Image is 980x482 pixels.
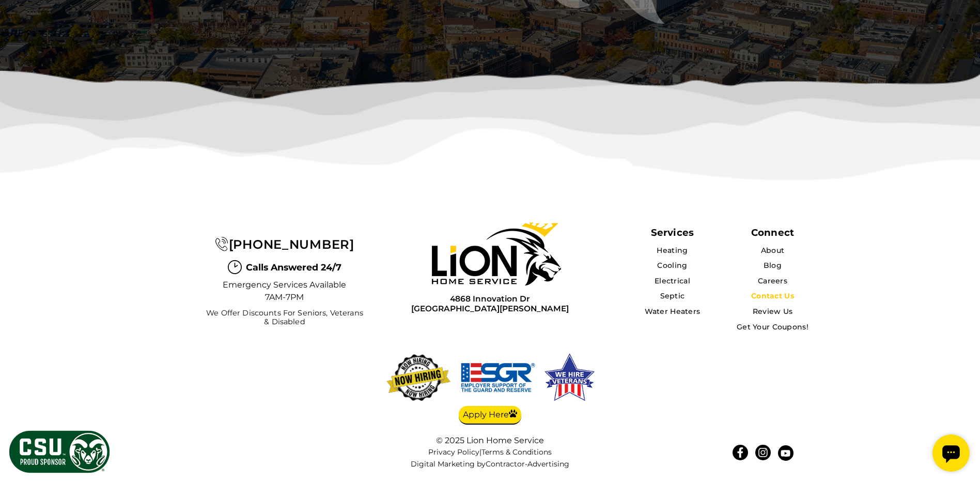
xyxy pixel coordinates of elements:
[223,279,347,304] span: Emergency Services Available 7AM-7PM
[411,294,569,314] a: 4868 Innovation Dr[GEOGRAPHIC_DATA][PERSON_NAME]
[459,406,521,425] a: Apply Here
[459,352,537,403] img: We hire veterans
[411,294,569,304] span: 4868 Innovation Dr
[657,261,687,270] a: Cooling
[645,307,701,316] a: Water Heaters
[764,261,782,270] a: Blog
[411,304,569,313] span: [GEOGRAPHIC_DATA][PERSON_NAME]
[753,307,793,316] a: Review Us
[486,460,569,469] a: Contractor-Advertising
[246,261,341,274] span: Calls Answered 24/7
[751,291,794,300] a: Contact Us
[4,4,41,41] div: Open chat widget
[8,429,111,474] img: CSU Sponsor Badge
[651,227,694,238] span: Services
[384,352,453,403] img: now-hiring
[761,246,784,255] a: About
[657,246,688,255] a: Heating
[215,237,354,252] a: [PHONE_NUMBER]
[737,322,808,332] a: Get Your Coupons!
[660,291,685,300] a: Septic
[387,435,594,445] div: © 2025 Lion Home Service
[751,227,794,238] div: Connect
[387,460,594,469] div: Digital Marketing by
[481,447,552,457] a: Terms & Conditions
[203,309,366,327] span: We Offer Discounts for Seniors, Veterans & Disabled
[758,276,787,285] a: Careers
[229,237,354,252] span: [PHONE_NUMBER]
[387,448,594,469] nav: |
[543,352,596,403] img: We hire veterans
[655,276,690,285] a: Electrical
[428,447,479,457] a: Privacy Policy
